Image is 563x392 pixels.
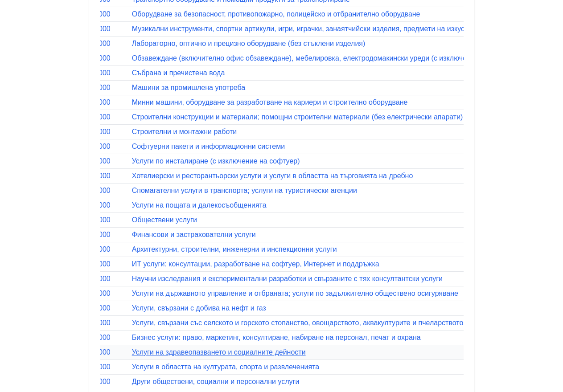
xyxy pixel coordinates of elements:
a: Строителни и монтажни работи [132,128,237,135]
a: 51000000 [79,157,111,165]
a: 45000000 [79,128,111,135]
a: 79000000 [79,334,111,341]
a: Минни машини, оборудване за разработване на кариери и строително оборудване [132,98,408,106]
a: 65000000 [79,216,111,224]
a: 64000000 [79,201,111,209]
a: Услуги, свързани със селското и горското стопанство, овощарството, аквакултурите и пчеларството [132,319,464,327]
a: 76000000 [79,304,111,312]
a: Научни изследвания и експериментални разработки и свързаните с тях консултантски услуги [132,275,443,282]
a: 85000000 [79,348,111,356]
a: 43000000 [79,98,111,106]
a: Строителни конструкции и материали; помощни строителни материали (без електрически апарати) [132,113,463,121]
a: Услуги на държавното управление и отбраната; услуги по задължително обществено осигуряване [132,290,458,297]
a: 39000000 [79,54,111,62]
a: Финансови и застрахователни услуги [132,231,256,238]
a: Хотелиерски и ресторантьорски услуги и услуги в областта на търговията на дребно [132,172,413,180]
a: 75000000 [79,290,111,297]
a: 98000000 [79,378,111,385]
a: Музикални инструменти, спортни артикули, игри, играчки, занаятчийски изделия, предмети на изкуств... [132,25,546,33]
a: 55000000 [79,172,111,180]
a: Оборудване за безопасност, противопожарно, полицейско и отбранително оборудване [132,10,420,18]
a: Услуги на пощата и далекосъобщенията [132,201,267,209]
a: 35000000 [79,10,111,18]
a: Услуги на здравеопазването и социалните дейности [132,348,306,356]
a: Лабораторно, оптично и прецизно оборудване (без стъклени изделия) [132,40,366,47]
a: 66000000 [79,231,111,238]
a: Машини за промишлена употреба [132,84,246,91]
a: 77000000 [79,319,111,327]
a: Услуги по инсталиране (с изключение на софтуер) [132,157,300,165]
a: Архитектурни, строителни, инженерни и инспекционни услуги [132,245,337,253]
a: ИТ услуги: консултации, разработване на софтуер, Интернет и поддръжка [132,260,379,268]
a: 72000000 [79,260,111,268]
a: 44000000 [79,113,111,121]
a: 42000000 [79,84,111,91]
a: Спомагателни услуги в транспорта; услуги на туристически агенции [132,187,357,194]
a: 41000000 [79,69,111,77]
a: Събрана и пречистена вода [132,69,225,77]
a: 37000000 [79,25,111,33]
a: Софтуерни пакети и информационни системи [132,143,285,150]
a: Услуги, свързани с добива на нефт и газ [132,304,266,312]
a: 73000000 [79,275,111,282]
a: 92000000 [79,363,111,371]
a: Други обществени, социални и персонални услуги [132,378,300,385]
a: Услуги в областта на културата, спорта и развлеченията [132,363,320,371]
a: Обществени услуги [132,216,197,224]
a: Бизнес услуги: право, маркетинг, консултиране, набиране на персонал, печат и охрана [132,334,421,341]
a: 71000000 [79,245,111,253]
a: 38000000 [79,40,111,47]
a: 63000000 [79,187,111,194]
a: 48000000 [79,143,111,150]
